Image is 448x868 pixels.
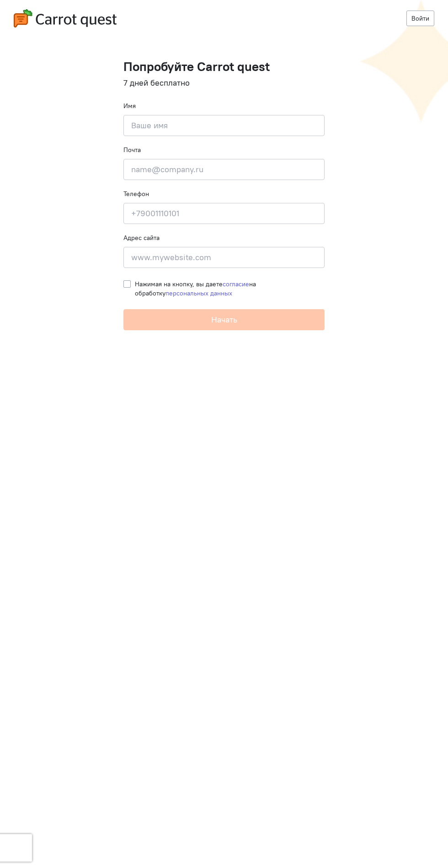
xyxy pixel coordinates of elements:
span: Нажимая на кнопку, вы даете на обработку [135,280,256,297]
input: name@company.ru [123,159,325,180]
img: carrot-quest-logo.svg [14,9,117,27]
label: Телефон [123,189,149,198]
a: Войти [406,11,434,26]
span: Начать [211,314,237,325]
h1: Попробуйте Carrot quest [123,60,325,74]
input: +79001110101 [123,203,325,224]
label: Адрес сайта [123,233,160,242]
label: Имя [123,101,136,110]
h4: 7 дней бесплатно [123,78,325,87]
input: www.mywebsite.com [123,247,325,268]
a: персональных данных [165,289,232,297]
label: Почта [123,145,141,154]
button: Начать [123,309,325,330]
a: согласие [223,280,249,288]
input: Ваше имя [123,115,325,136]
